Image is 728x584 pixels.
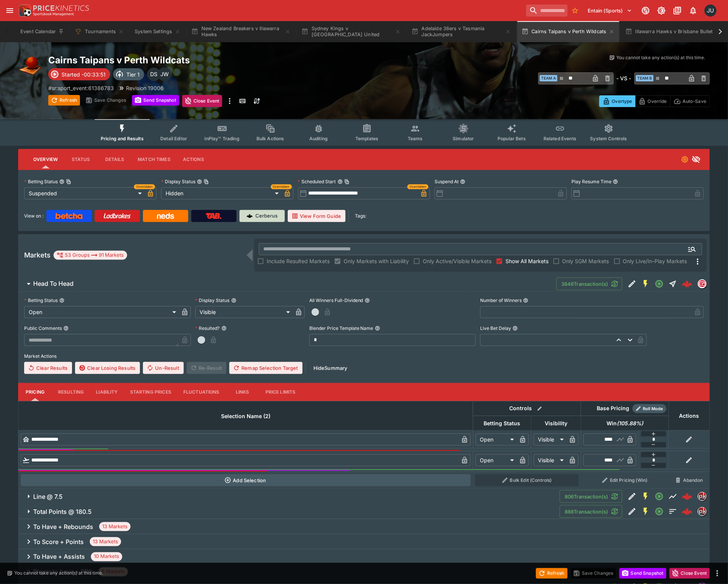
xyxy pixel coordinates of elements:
[231,298,237,303] button: Display Status
[24,251,51,259] h5: Markets
[480,325,511,331] p: Live Bet Delay
[195,325,220,331] p: Resulted?
[705,5,717,17] div: Justin.Walsh
[101,136,144,141] span: Pricing and Results
[670,95,710,107] button: Auto-Save
[460,179,465,184] button: Suspend At
[685,242,699,256] button: Open
[623,257,687,265] span: Only Live/In-Play Markets
[682,279,693,289] img: logo-cerberus--red.svg
[33,5,89,11] img: PriceKinetics
[24,325,62,331] p: Public Comments
[713,569,722,578] button: more
[599,95,710,107] div: Start From
[682,506,693,517] div: 28ce2c31-b6f3-4260-8948-337cb507ccdd
[63,326,69,331] button: Public Comments
[536,568,568,579] button: Refresh
[613,179,618,184] button: Play Resume Time
[61,71,106,78] p: Started -00:33:51
[513,326,518,331] button: Live Bet Delay
[639,505,653,518] button: SGM Enabled
[407,21,516,42] button: Adelaide 36ers v Tasmania JackJumpers
[66,179,71,184] button: Copy To Clipboard
[655,279,664,288] svg: Open
[204,179,209,184] button: Copy To Clipboard
[247,213,253,219] img: Cerberus
[693,257,702,266] svg: More
[24,297,58,303] p: Betting Status
[639,277,653,291] button: SGM Enabled
[535,404,545,414] button: Bulk edit
[375,326,380,331] button: Blender Price Template Name
[195,297,230,303] p: Display Status
[143,362,183,374] button: Un-Result
[309,297,363,303] p: All Winners Full-Dividend
[158,67,171,81] div: Justin Walsh
[517,21,619,42] button: Cairns Taipans v Perth Wildcats
[18,489,560,504] button: Line @ 7.5
[48,95,80,106] button: Refresh
[132,150,177,169] button: Match Times
[698,279,707,288] div: sportsradar
[692,155,701,164] svg: Hidden
[536,419,576,428] span: Visibility
[267,257,330,265] span: Include Resulted Markets
[544,136,576,141] span: Related Events
[599,95,636,107] button: Overtype
[24,210,43,222] label: View on :
[669,401,710,430] th: Actions
[473,401,581,416] th: Controls
[682,491,693,502] div: de12997d-778a-4090-8374-6adebabf9fad
[666,277,680,291] button: Straight
[48,84,114,92] p: Copy To Clipboard
[671,4,684,17] button: Documentation
[229,362,303,374] button: Remap Selection Target
[24,187,144,199] div: Suspended
[126,84,164,92] p: Revision 19006
[687,4,700,17] button: Notifications
[187,362,226,374] span: Re-Result
[476,419,529,428] span: Betting Status
[617,74,631,82] h6: - VS -
[130,21,185,42] button: System Settings
[17,3,32,18] img: PriceKinetics Logo
[33,538,84,546] h6: To Score + Points
[147,67,161,81] div: Daniel Solti
[298,178,336,185] p: Scheduled Start
[213,412,279,421] span: Selection Name (2)
[161,178,195,185] p: Display Status
[583,474,667,486] button: Edit Pricing (Win)
[683,97,706,105] p: Auto-Save
[103,213,131,219] img: Ladbrokes
[625,277,639,291] button: Edit Detail
[680,276,695,291] a: 02b2056c-fceb-4354-8f7b-cfd09d9a69d7
[273,184,290,189] span: Overridden
[526,5,568,17] input: search
[177,150,210,169] button: Actions
[90,538,121,546] span: 13 Markets
[540,75,558,81] span: Team A
[653,505,666,518] button: Open
[617,54,705,61] p: You cannot take any action(s) at this time.
[612,97,632,105] p: Overtype
[240,210,285,222] a: Cerberus
[556,277,622,290] button: 3846Transaction(s)
[221,326,227,331] button: Resulted?
[698,492,706,501] img: pricekinetics
[3,4,17,17] button: open drawer
[655,492,664,501] svg: Open
[14,570,103,577] p: You cannot take any action(s) at this time.
[682,491,693,502] img: logo-cerberus--red.svg
[59,298,65,303] button: Betting Status
[633,404,667,413] div: Show/hide Price Roll mode configuration.
[18,383,52,401] button: Pricing
[560,505,622,518] button: 888Transaction(s)
[560,490,622,503] button: 806Transaction(s)
[21,474,471,486] button: Add Selection
[256,212,278,220] p: Cerberus
[344,179,350,184] button: Copy To Clipboard
[435,178,459,185] p: Suspend At
[523,298,528,303] button: Number of Winners
[288,210,346,222] button: View Form Guide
